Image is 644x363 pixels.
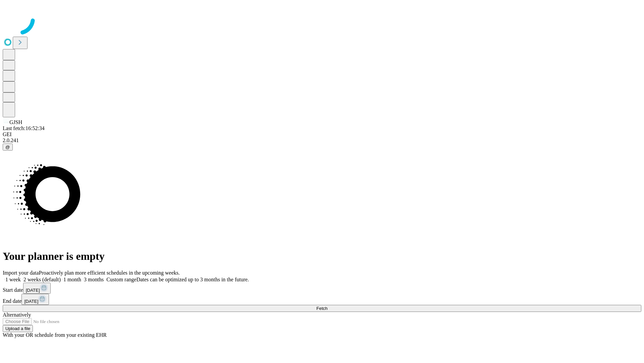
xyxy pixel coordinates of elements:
[3,125,45,131] span: Last fetch: 16:52:34
[3,283,641,294] div: Start date
[3,250,641,263] h1: Your planner is empty
[3,325,33,332] button: Upload a file
[3,332,107,338] span: With your OR schedule from your existing EHR
[137,277,249,282] span: Dates can be optimized up to 3 months in the future.
[3,137,641,144] div: 2.0.241
[5,145,10,150] span: @
[9,119,22,125] span: GJSH
[3,312,31,318] span: Alternatively
[5,277,21,282] span: 1 week
[316,306,327,311] span: Fetch
[3,305,641,312] button: Fetch
[3,270,39,276] span: Import your data
[3,131,641,137] div: GEI
[63,277,81,282] span: 1 month
[3,294,641,305] div: End date
[23,277,61,282] span: 2 weeks (default)
[23,283,51,294] button: [DATE]
[26,288,40,293] span: [DATE]
[3,144,13,151] button: @
[84,277,104,282] span: 3 months
[39,270,180,276] span: Proactively plan more efficient schedules in the upcoming weeks.
[106,277,136,282] span: Custom range
[24,299,38,304] span: [DATE]
[21,294,49,305] button: [DATE]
